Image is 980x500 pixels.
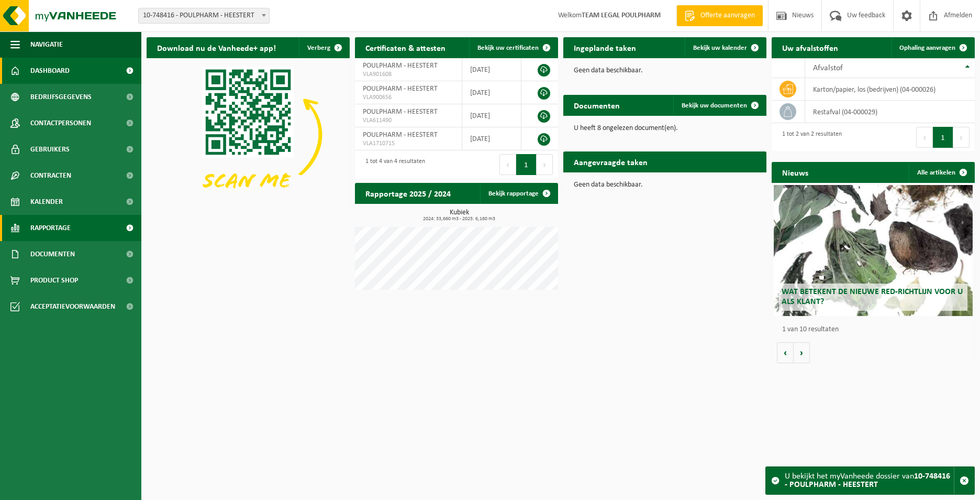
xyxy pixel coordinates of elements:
[953,127,970,148] button: Next
[363,62,438,70] span: POULPHARM - HEESTERT
[355,37,456,58] h2: Certificaten & attesten
[772,162,819,182] h2: Nieuws
[772,37,849,58] h2: Uw afvalstoffen
[537,154,553,175] button: Next
[574,125,756,132] p: U heeft 8 ongelezen document(en).
[355,183,461,203] h2: Rapportage 2025 / 2024
[363,139,454,148] span: VLA1710715
[138,8,270,24] span: 10-748416 - POULPHARM - HEESTERT
[363,108,438,116] span: POULPHARM - HEESTERT
[139,8,269,23] span: 10-748416 - POULPHARM - HEESTERT
[805,101,975,123] td: restafval (04-000029)
[563,95,630,115] h2: Documenten
[676,5,763,26] a: Offerte aanvragen
[698,10,758,21] span: Offerte aanvragen
[774,185,973,316] a: Wat betekent de nieuwe RED-richtlijn voor u als klant?
[693,45,747,51] span: Bekijk uw kalender
[480,183,557,204] a: Bekijk rapportage
[363,85,438,93] span: POULPHARM - HEESTERT
[916,127,933,148] button: Previous
[462,127,522,150] td: [DATE]
[363,131,438,139] span: POULPHARM - HEESTERT
[909,162,974,183] a: Alle artikelen
[813,64,843,72] span: Afvalstof
[682,102,747,109] span: Bekijk uw documenten
[363,93,454,102] span: VLA900656
[360,209,558,222] h3: Kubiek
[782,326,970,333] p: 1 van 10 resultaten
[147,37,286,58] h2: Download nu de Vanheede+ app!
[30,162,71,189] span: Contracten
[933,127,953,148] button: 1
[30,84,92,110] span: Bedrijfsgegevens
[30,267,78,294] span: Product Shop
[563,151,658,172] h2: Aangevraagde taken
[805,78,975,101] td: karton/papier, los (bedrijven) (04-000026)
[30,189,63,215] span: Kalender
[360,216,558,222] span: 2024: 33,660 m3 - 2025: 6,160 m3
[30,58,70,84] span: Dashboard
[30,110,91,136] span: Contactpersonen
[777,342,794,363] button: Vorige
[673,95,765,116] a: Bekijk uw documenten
[307,45,330,51] span: Verberg
[899,45,955,51] span: Ophaling aanvragen
[360,153,425,176] div: 1 tot 4 van 4 resultaten
[30,136,70,162] span: Gebruikers
[891,37,974,58] a: Ophaling aanvragen
[462,58,522,81] td: [DATE]
[499,154,516,175] button: Previous
[582,12,661,19] strong: TEAM LEGAL POULPHARM
[462,104,522,127] td: [DATE]
[782,288,963,306] span: Wat betekent de nieuwe RED-richtlijn voor u als klant?
[563,37,647,58] h2: Ingeplande taken
[30,241,75,267] span: Documenten
[685,37,765,58] a: Bekijk uw kalender
[477,45,539,51] span: Bekijk uw certificaten
[574,67,756,74] p: Geen data beschikbaar.
[785,472,950,489] strong: 10-748416 - POULPHARM - HEESTERT
[785,467,954,494] div: U bekijkt het myVanheede dossier van
[462,81,522,104] td: [DATE]
[30,215,71,241] span: Rapportage
[777,126,842,149] div: 1 tot 2 van 2 resultaten
[363,70,454,79] span: VLA901608
[469,37,557,58] a: Bekijk uw certificaten
[516,154,537,175] button: 1
[30,31,63,58] span: Navigatie
[30,294,115,320] span: Acceptatievoorwaarden
[794,342,810,363] button: Volgende
[147,58,350,211] img: Download de VHEPlus App
[299,37,349,58] button: Verberg
[574,181,756,189] p: Geen data beschikbaar.
[363,116,454,125] span: VLA611490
